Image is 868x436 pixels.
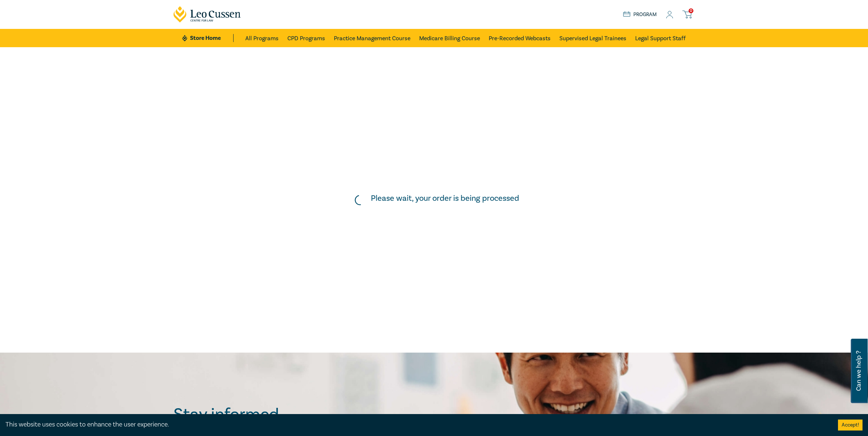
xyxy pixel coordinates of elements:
h2: Stay informed. [174,405,346,424]
a: Pre-Recorded Webcasts [489,29,551,47]
span: 0 [689,8,693,13]
a: Practice Management Course [334,29,410,47]
h5: Please wait, your order is being processed [371,193,519,203]
a: Program [623,11,657,19]
button: Accept cookies [838,420,863,431]
a: All Programs [245,29,279,47]
span: Can we help ? [855,343,862,399]
a: Medicare Billing Course [419,29,480,47]
a: Supervised Legal Trainees [559,29,626,47]
a: Store Home [182,34,233,42]
div: This website uses cookies to enhance the user experience. [5,420,827,429]
a: CPD Programs [287,29,325,47]
a: Legal Support Staff [635,29,686,47]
